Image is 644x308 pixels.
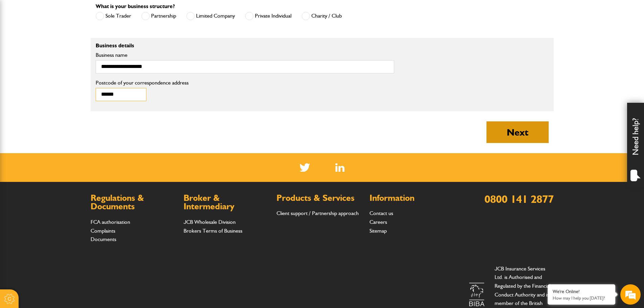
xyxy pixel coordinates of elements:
[91,194,177,211] h2: Regulations & Documents
[369,219,387,225] a: Careers
[35,38,114,47] div: Chat with us now
[9,122,123,203] textarea: Type your message and hit 'Enter'
[553,289,610,294] div: We're Online!
[184,194,270,211] h2: Broker & Intermediary
[186,12,235,20] label: Limited Company
[9,63,123,77] input: Enter your last name
[141,12,176,20] label: Partnership
[92,208,123,217] em: Start Chat
[486,121,549,143] button: Next
[96,43,394,48] p: Business details
[96,80,199,86] label: Postcode of your correspondence address
[484,192,554,206] a: 0800 141 2877
[302,12,342,20] label: Charity / Club
[11,38,28,47] img: d_20077148190_company_1631870298795_20077148190
[277,210,359,216] a: Client support / Partnership approach
[553,295,610,301] p: How may I help you today?
[9,82,123,97] input: Enter your email address
[627,103,644,187] div: Need help?
[277,194,363,203] h2: Products & Services
[96,4,175,9] label: What is your business structure?
[335,163,344,172] a: LinkedIn
[96,12,131,20] label: Sole Trader
[335,163,344,172] img: Linked In
[300,163,310,172] img: Twitter
[91,219,130,225] a: FCA authorisation
[369,194,456,203] h2: Information
[96,52,394,58] label: Business name
[184,228,242,234] a: Brokers Terms of Business
[111,3,127,20] div: Minimize live chat window
[369,228,387,234] a: Sitemap
[369,210,393,216] a: Contact us
[184,219,236,225] a: JCB Wholesale Division
[245,12,291,20] label: Private Individual
[9,102,123,117] input: Enter your phone number
[91,236,116,242] a: Documents
[91,228,115,234] a: Complaints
